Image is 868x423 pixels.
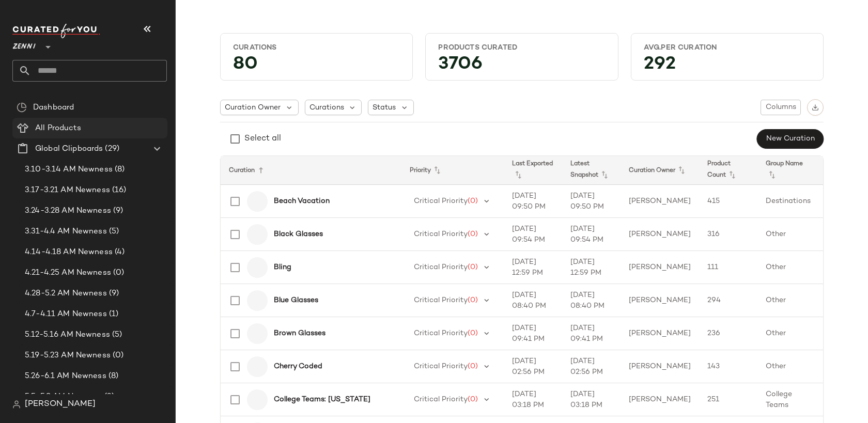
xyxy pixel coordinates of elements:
[757,350,823,383] td: Other
[102,391,114,403] span: (3)
[107,308,118,320] span: (1)
[274,295,318,306] b: Blue Glasses
[757,251,823,284] td: Other
[414,330,468,337] span: Critical Priority
[468,263,478,271] span: (0)
[644,43,811,53] div: Avg.per Curation
[699,251,757,284] td: 111
[504,317,562,350] td: [DATE] 09:41 PM
[110,184,127,196] span: (16)
[25,267,111,279] span: 4.21-4.25 AM Newness
[757,317,823,350] td: Other
[274,262,291,273] b: Bling
[25,246,113,258] span: 4.14-4.18 AM Newness
[757,129,824,149] button: New Curation
[621,156,699,185] th: Curation Owner
[12,35,36,54] span: Zenni
[414,396,468,403] span: Critical Priority
[621,251,699,284] td: [PERSON_NAME]
[17,102,27,113] img: svg%3e
[414,230,468,238] span: Critical Priority
[562,218,621,251] td: [DATE] 09:54 PM
[244,133,281,145] div: Select all
[699,317,757,350] td: 236
[25,288,107,300] span: 4.28-5.2 AM Newness
[504,218,562,251] td: [DATE] 09:54 PM
[33,102,74,114] span: Dashboard
[766,135,815,143] span: New Curation
[274,361,322,372] b: Cherry Coded
[468,363,478,370] span: (0)
[107,226,119,238] span: (5)
[562,185,621,218] td: [DATE] 09:50 PM
[25,205,111,217] span: 3.24-3.28 AM Newness
[12,24,100,38] img: cfy_white_logo.C9jOOHJF.svg
[699,350,757,383] td: 143
[562,251,621,284] td: [DATE] 12:59 PM
[504,156,562,185] th: Last Exported
[111,267,124,279] span: (0)
[562,284,621,317] td: [DATE] 08:40 PM
[111,205,123,217] span: (9)
[699,284,757,317] td: 294
[621,350,699,383] td: [PERSON_NAME]
[468,230,478,238] span: (0)
[111,350,123,362] span: (0)
[621,218,699,251] td: [PERSON_NAME]
[699,156,757,185] th: Product Count
[274,229,323,240] b: Black Glasses
[812,104,819,111] img: svg%3e
[699,383,757,416] td: 251
[757,156,823,185] th: Group Name
[504,185,562,218] td: [DATE] 09:50 PM
[225,102,281,113] span: Curation Owner
[414,363,468,370] span: Critical Priority
[274,394,370,405] b: College Teams: [US_STATE]
[25,164,113,176] span: 3.10-3.14 AM Newness
[25,391,102,403] span: 5.5-5.9 AM Newness
[103,143,119,155] span: (29)
[110,329,122,341] span: (5)
[468,197,478,205] span: (0)
[757,185,823,218] td: Destinations
[401,156,504,185] th: Priority
[373,102,396,113] span: Status
[113,164,125,176] span: (8)
[414,197,468,205] span: Critical Priority
[757,383,823,416] td: College Teams
[274,328,326,339] b: Brown Glasses
[699,218,757,251] td: 316
[25,350,111,362] span: 5.19-5.23 AM Newness
[25,184,110,196] span: 3.17-3.21 AM Newness
[414,296,468,304] span: Critical Priority
[106,370,118,382] span: (8)
[621,383,699,416] td: [PERSON_NAME]
[233,43,400,53] div: Curations
[468,296,478,304] span: (0)
[504,284,562,317] td: [DATE] 08:40 PM
[35,143,103,155] span: Global Clipboards
[562,156,621,185] th: Latest Snapshot
[562,317,621,350] td: [DATE] 09:41 PM
[621,284,699,317] td: [PERSON_NAME]
[35,122,81,134] span: All Products
[468,396,478,403] span: (0)
[765,103,796,112] span: Columns
[25,370,106,382] span: 5.26-6.1 AM Newness
[562,383,621,416] td: [DATE] 03:18 PM
[113,246,125,258] span: (4)
[468,330,478,337] span: (0)
[221,156,401,185] th: Curation
[12,400,21,409] img: svg%3e
[504,251,562,284] td: [DATE] 12:59 PM
[562,350,621,383] td: [DATE] 02:56 PM
[25,398,96,411] span: [PERSON_NAME]
[274,196,330,207] b: Beach Vacation
[621,185,699,218] td: [PERSON_NAME]
[225,57,408,76] div: 80
[25,308,107,320] span: 4.7-4.11 AM Newness
[621,317,699,350] td: [PERSON_NAME]
[107,288,119,300] span: (9)
[414,263,468,271] span: Critical Priority
[430,57,613,76] div: 3706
